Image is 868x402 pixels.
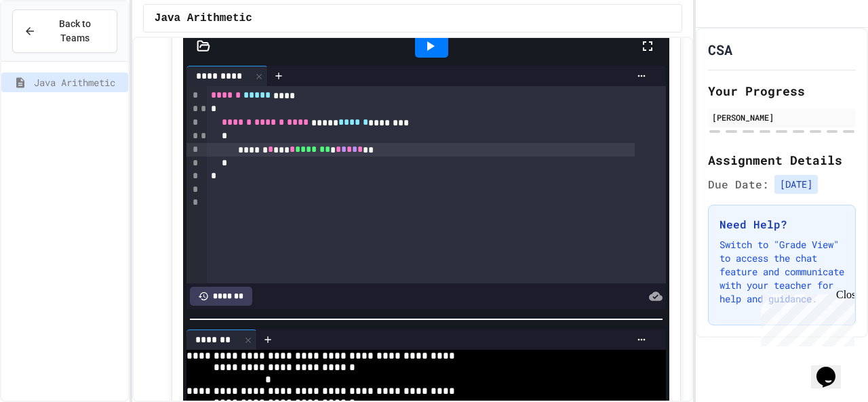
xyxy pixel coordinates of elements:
h2: Your Progress [708,81,856,100]
iframe: chat widget [811,348,854,388]
button: Back to Teams [12,9,117,53]
h3: Need Help? [719,216,844,233]
iframe: chat widget [755,289,854,346]
span: Java Arithmetic [34,75,123,89]
p: Switch to "Grade View" to access the chat feature and communicate with your teacher for help and ... [719,238,844,306]
div: Chat with us now!Close [5,5,94,86]
h2: Assignment Details [708,150,856,169]
span: Back to Teams [44,17,106,45]
span: Due Date: [708,176,769,193]
h1: CSA [708,40,732,59]
span: Java Arithmetic [155,10,252,26]
span: [DATE] [774,175,818,194]
div: [PERSON_NAME] [712,111,852,123]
